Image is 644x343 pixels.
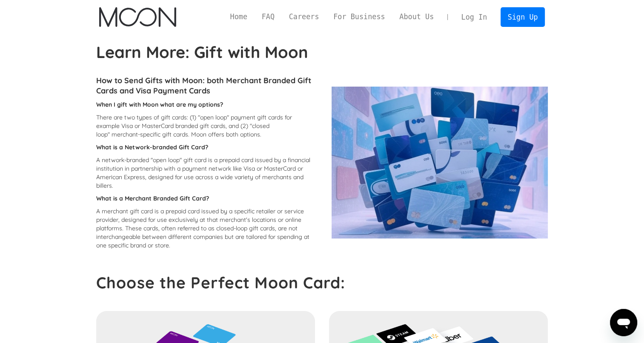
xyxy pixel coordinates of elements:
h4: How to Send Gifts with Moon: both Merchant Branded Gift Cards and Visa Payment Cards [96,76,312,96]
iframe: Button to launch messaging window [610,309,637,336]
a: Log In [454,8,494,26]
strong: Learn More: Gift with Moon [96,42,308,62]
strong: What is a Merchant Branded Gift Card? [96,195,209,202]
strong: Choose the Perfect Moon Card: [96,273,345,292]
a: Home [223,12,255,22]
a: FAQ [255,12,282,22]
strong: What is a Network-branded Gift Card? [96,143,208,151]
p: A network-branded "open loop" gift card is a prepaid card issued by a financial institution in pa... [96,156,312,190]
p: There are two types of gift cards: (1) "open loop" payment gift cards for example Visa or MasterC... [96,113,312,139]
strong: When I gift with Moon what are my options? [96,101,223,108]
a: Sign Up [501,7,545,26]
img: Moon Logo [99,7,176,27]
p: A merchant gift card is a prepaid card issued by a specific retailer or service provider, designe... [96,207,312,250]
a: For Business [326,12,392,22]
a: Careers [282,12,326,22]
a: About Us [392,12,441,22]
a: home [99,7,176,27]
